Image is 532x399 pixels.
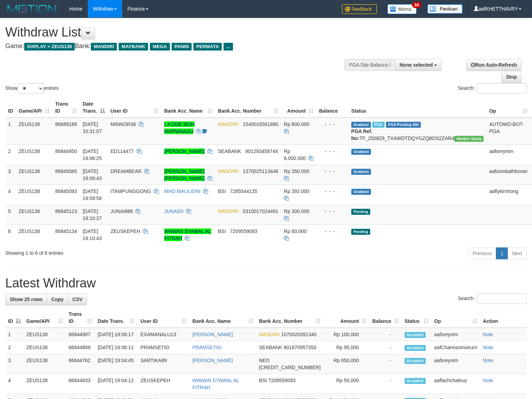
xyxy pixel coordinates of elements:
[483,378,493,383] a: Note
[370,354,402,374] td: -
[111,228,140,234] span: ZEUSKEPEH
[319,208,346,215] div: - - -
[486,98,530,118] th: Op: activate to sort column ascending
[431,374,480,394] td: aaflachchaleuy
[281,98,316,118] th: Amount: activate to sort column ascending
[454,136,484,142] span: Vendor URL: https://trx31.1velocity.biz
[24,374,66,394] td: ZEUS138
[319,228,346,235] div: - - -
[319,148,346,155] div: - - -
[52,98,80,118] th: Trans ID: activate to sort column ascending
[55,228,77,234] span: 86845134
[55,121,77,127] span: 86689186
[370,328,402,341] td: -
[24,341,66,354] td: ZEUS138
[82,121,102,134] span: [DATE] 10:31:07
[91,43,117,51] span: MANDIRI
[351,128,372,141] b: PGA Ref. No:
[111,148,134,154] span: ED114477
[386,122,421,128] span: PGA Pending
[324,341,370,354] td: Rp 95,000
[431,328,480,341] td: aafsreynim
[218,208,239,214] span: MANDIRI
[82,188,102,201] span: [DATE] 19:09:56
[370,374,402,394] td: -
[5,25,348,39] h1: Withdraw List
[501,71,521,83] a: Stop
[483,345,493,350] a: Note
[483,358,493,363] a: Note
[405,358,426,364] span: Accepted
[243,168,278,174] span: Copy 1370025113446 to clipboard
[405,378,426,384] span: Accepted
[161,98,215,118] th: Bank Acc. Name: activate to sort column ascending
[351,122,371,128] span: Grabbed
[16,225,52,245] td: ZEUS138
[119,43,148,51] span: MAYBANK
[82,148,102,161] span: [DATE] 19:06:25
[5,293,47,305] a: Show 25 rows
[24,328,66,341] td: ZEUS138
[486,145,530,165] td: aafsreynim
[5,308,24,328] th: ID: activate to sort column descending
[395,59,442,71] button: None selected
[259,332,280,337] span: MANDIRI
[259,365,321,370] span: Copy 5859459281971092 to clipboard
[24,308,66,328] th: Game/API: activate to sort column ascending
[55,208,77,214] span: 86845123
[192,345,221,350] a: PRAMSETIO
[259,345,282,350] span: SEABANK
[243,208,278,214] span: Copy 0310017024491 to clipboard
[342,4,377,14] img: Feedback.jpg
[431,341,480,354] td: aafChannsomoeurn
[16,118,52,145] td: ZEUS138
[55,188,77,194] span: 86845093
[5,328,24,341] td: 1
[351,169,371,175] span: Grabbed
[284,345,316,350] span: Copy 901870957350 to clipboard
[319,168,346,175] div: - - -
[66,328,95,341] td: 86844907
[5,341,24,354] td: 2
[224,43,233,51] span: ...
[192,378,239,390] a: WAWAN SYAWAL AL FITRAH
[5,43,348,50] h4: Game: Bank:
[431,308,480,328] th: Op: activate to sort column ascending
[111,208,133,214] span: JUNAI888
[344,59,395,71] div: PGA Site Balance /
[172,43,192,51] span: PANIN
[138,328,189,341] td: EXAMANALU13
[5,205,16,225] td: 5
[284,208,309,214] span: Rp 300.000
[138,341,189,354] td: PRAMSETIO
[5,145,16,165] td: 2
[111,188,151,194] span: ITAMPUNGGONG
[66,308,95,328] th: Trans ID: activate to sort column ascending
[486,185,530,205] td: aaflykimhong
[483,332,493,337] a: Note
[284,168,309,174] span: Rp 350.000
[16,165,52,185] td: ZEUS138
[387,4,417,14] img: Button%20Memo.svg
[496,247,508,259] a: 1
[230,188,257,194] span: Copy 7285544135 to clipboard
[405,345,426,351] span: Accepted
[351,229,370,235] span: Pending
[351,209,370,215] span: Pending
[477,293,527,304] input: Search:
[164,228,211,241] a: WAWAN SYAWAL AL FITRAH
[5,98,16,118] th: ID
[486,165,530,185] td: aafsombathboran
[16,145,52,165] td: ZEUS138
[16,98,52,118] th: Game/API: activate to sort column ascending
[16,205,52,225] td: ZEUS138
[111,168,142,174] span: DREAMBEAR
[189,308,256,328] th: Bank Acc. Name: activate to sort column ascending
[243,121,278,127] span: Copy 1540016561890 to clipboard
[16,185,52,205] td: ZEUS138
[138,354,189,374] td: SARTIKA89
[218,228,226,234] span: BSI
[372,122,385,128] span: Marked by aafkaynarin
[5,247,217,257] div: Showing 1 to 6 of 6 entries
[259,378,267,383] span: BSI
